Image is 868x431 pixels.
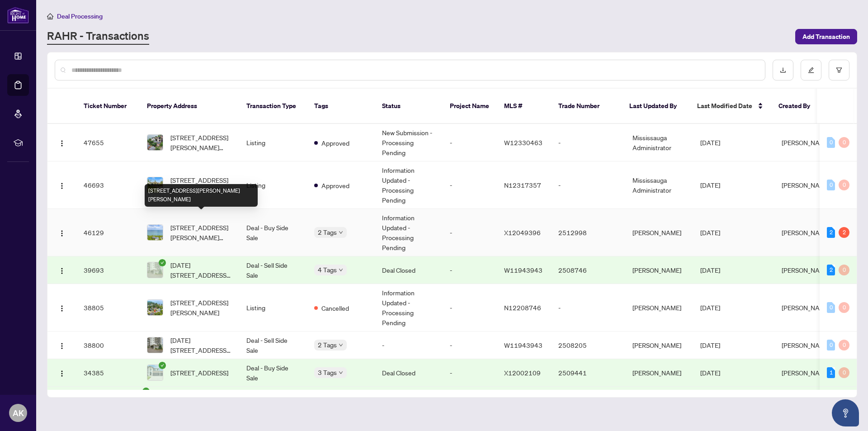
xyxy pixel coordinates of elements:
img: thumbnail-img [147,337,163,353]
button: edit [801,60,821,81]
span: [DATE] [700,181,720,189]
span: [PERSON_NAME] [782,341,830,349]
span: Last Modified Date [697,101,752,111]
th: Created By [771,89,826,124]
img: logo [7,7,29,24]
span: [DATE] [700,303,720,312]
span: X12049396 [504,228,541,237]
th: Property Address [140,89,239,124]
span: Approved [321,138,349,148]
td: Deal - Sell Side Sale [239,332,307,359]
div: [STREET_ADDRESS][PERSON_NAME][PERSON_NAME] [145,184,258,207]
td: 2508746 [551,256,625,284]
td: Information Updated - Processing Pending [375,161,443,209]
span: AK [13,407,24,419]
span: down [339,268,343,272]
img: thumbnail-img [147,177,163,193]
button: Add Transaction [795,29,857,44]
div: 2 [827,265,835,275]
td: [PERSON_NAME] [625,284,693,332]
td: Listing [239,284,307,332]
button: Logo [55,338,69,352]
span: [STREET_ADDRESS][PERSON_NAME][PERSON_NAME] [170,133,232,152]
span: edit [808,67,814,73]
img: thumbnail-img [147,135,163,150]
span: [STREET_ADDRESS] [170,368,228,378]
span: Approved [321,180,349,190]
img: Logo [58,267,66,275]
span: filter [836,67,842,73]
td: - [443,256,497,284]
td: - [551,161,625,209]
td: Mississauga Administrator [625,124,693,161]
td: Mississauga Administrator [625,161,693,209]
td: - [443,161,497,209]
div: 0 [839,340,849,350]
button: Open asap [832,399,859,426]
td: Listing [239,124,307,161]
th: Ticket Number [76,89,140,124]
span: [DATE] [700,228,720,237]
span: check-circle [159,362,166,369]
td: Information Updated - Processing Pending [375,284,443,332]
th: Transaction Type [239,89,307,124]
img: thumbnail-img [147,225,163,240]
img: thumbnail-img [147,300,163,315]
span: N12317357 [504,181,541,189]
th: MLS # [497,89,551,124]
td: - [551,124,625,161]
td: - [443,284,497,332]
th: Status [375,89,443,124]
span: [PERSON_NAME] [782,138,830,147]
td: New Submission - Processing Pending [375,124,443,161]
button: Logo [55,178,69,192]
button: filter [829,60,849,81]
td: Deal - Buy Side Sale [239,209,307,256]
td: - [443,209,497,256]
button: Logo [55,225,69,240]
span: [DATE] [700,138,720,147]
span: W11943943 [504,341,542,349]
td: Deal - Sell Side Sale [239,256,307,284]
img: Logo [58,342,66,350]
span: down [339,343,343,347]
td: 2508205 [551,332,625,359]
span: W11943943 [504,266,542,274]
span: N12208746 [504,303,541,312]
td: Deal Closed [375,256,443,284]
img: thumbnail-img [147,365,163,380]
td: 47655 [76,124,140,161]
span: [DATE] [700,341,720,349]
span: home [47,13,53,19]
span: [PERSON_NAME] [782,266,830,274]
td: - [551,284,625,332]
th: Project Name [443,89,497,124]
div: 0 [827,340,835,350]
td: [PERSON_NAME] [625,256,693,284]
span: [STREET_ADDRESS][PERSON_NAME] [170,175,232,195]
span: [PERSON_NAME] [782,181,830,189]
span: [DATE][STREET_ADDRESS][DATE][PERSON_NAME] [170,335,232,355]
img: Logo [58,230,66,237]
img: Logo [58,305,66,312]
td: 34385 [76,359,140,387]
th: Last Modified Date [690,89,771,124]
span: down [339,230,343,235]
div: 0 [839,302,849,313]
td: 2509441 [551,359,625,387]
div: 2 [827,227,835,238]
span: Add Transaction [802,29,850,44]
td: [PERSON_NAME] [625,209,693,256]
span: check-circle [159,259,166,266]
span: download [780,67,786,73]
button: download [773,60,793,81]
td: 46129 [76,209,140,256]
span: [DATE] [700,266,720,274]
td: Information Updated - Processing Pending [375,209,443,256]
span: [DATE][STREET_ADDRESS][DATE][PERSON_NAME] [170,260,232,280]
div: 0 [839,265,849,275]
span: W12330463 [504,138,542,147]
td: 46693 [76,161,140,209]
th: Trade Number [551,89,622,124]
div: 0 [839,180,849,190]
